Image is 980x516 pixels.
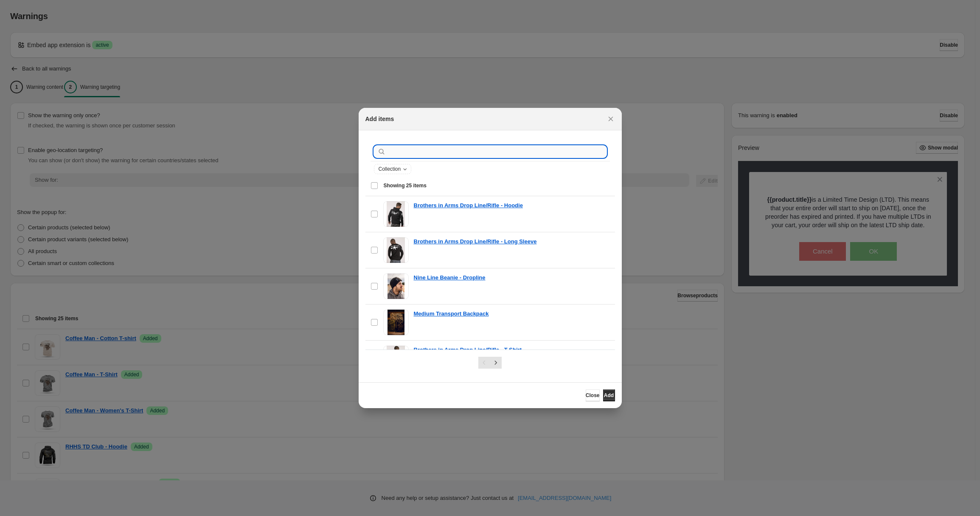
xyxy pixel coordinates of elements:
button: Next [490,357,502,369]
span: Close [586,392,600,399]
span: Collection [379,166,401,172]
nav: Pagination [478,357,502,369]
a: Brothers in Arms Drop Line/Rifle - Hoodie [414,201,523,210]
a: Nine Line Beanie - Dropline [414,274,486,282]
button: Close [586,389,600,401]
button: Collection [374,164,411,174]
h2: Add items [365,115,394,123]
a: Brothers in Arms Drop Line/Rifle - Long Sleeve [414,237,537,246]
a: Medium Transport Backpack [414,310,489,318]
button: Close [605,113,617,125]
button: Add [603,389,615,401]
a: Brothers in Arms Drop Line/Rifle - T-Shirt [414,346,522,354]
span: Add [604,392,614,399]
span: Showing 25 items [384,182,427,189]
